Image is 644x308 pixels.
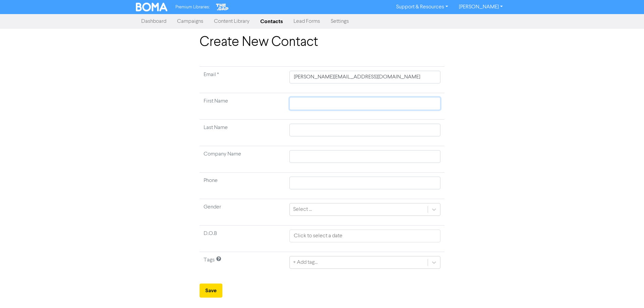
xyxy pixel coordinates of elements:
[200,34,444,50] h1: Create New Contact
[136,15,172,28] a: Dashboard
[391,2,453,12] a: Support & Resources
[293,205,312,213] div: Select ...
[172,15,209,28] a: Campaigns
[200,226,285,252] td: D.O.B
[215,3,230,11] img: The Gap
[200,199,285,226] td: Gender
[200,284,222,298] button: Save
[289,230,440,242] input: Click to select a date
[200,67,285,93] td: Required
[325,15,354,28] a: Settings
[610,276,644,308] iframe: Chat Widget
[200,120,285,146] td: Last Name
[288,15,325,28] a: Lead Forms
[200,173,285,199] td: Phone
[293,258,318,266] div: + Add tag...
[453,2,508,12] a: [PERSON_NAME]
[200,252,285,279] td: Tags
[255,15,288,28] a: Contacts
[200,146,285,173] td: Company Name
[136,3,167,11] img: BOMA Logo
[200,93,285,120] td: First Name
[175,5,210,9] span: Premium Libraries:
[209,15,255,28] a: Content Library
